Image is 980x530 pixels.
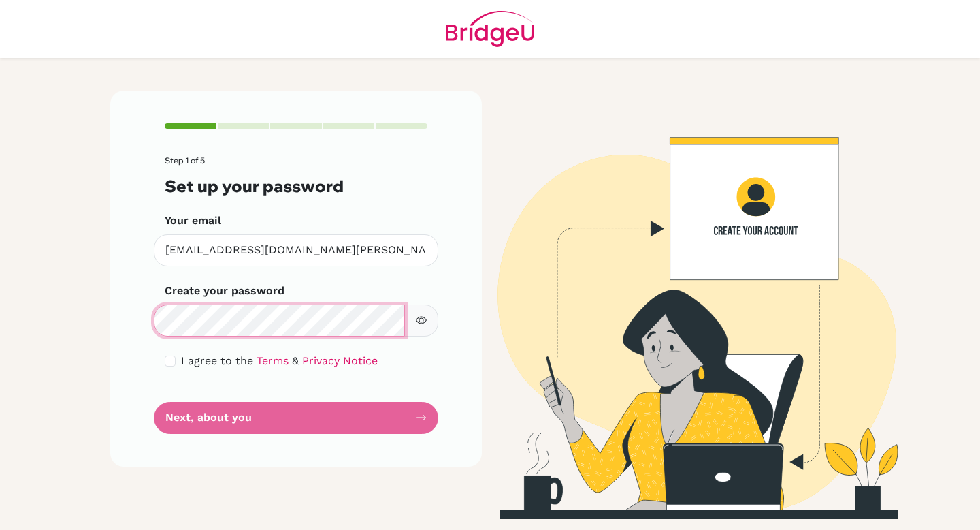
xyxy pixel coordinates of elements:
h3: Set up your password [165,176,427,196]
label: Your email [165,213,221,229]
a: Privacy Notice [302,354,378,367]
span: Step 1 of 5 [165,155,205,166]
span: & [292,354,299,367]
input: Insert your email* [154,234,438,266]
a: Terms [257,354,289,367]
span: I agree to the [181,354,253,367]
label: Create your password [165,283,284,299]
